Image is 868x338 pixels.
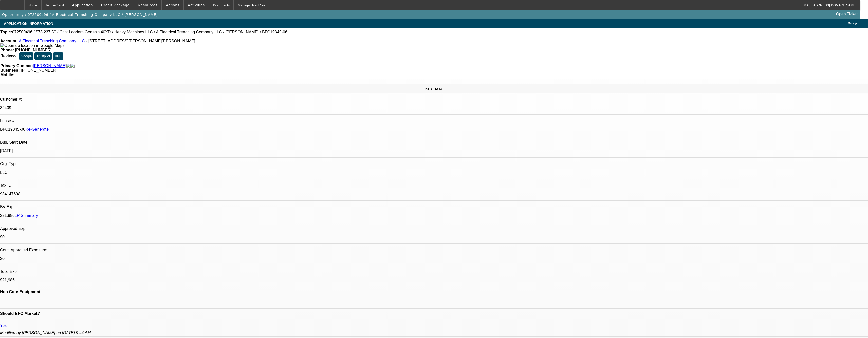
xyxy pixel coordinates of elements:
span: Application [72,3,93,7]
button: Trustpilot [34,52,52,60]
span: Activities [188,3,205,7]
span: KEY DATA [425,87,443,91]
button: Actions [162,0,183,10]
span: [PHONE_NUMBER] [21,68,57,72]
button: Resources [134,0,161,10]
img: linkedin-icon.png [70,64,75,68]
a: [PERSON_NAME] [33,64,66,68]
span: Actions [166,3,180,7]
button: Application [68,0,97,10]
a: Open Ticket [834,10,860,18]
strong: Phone: [0,48,14,52]
button: Activities [184,0,209,10]
strong: Topic: [0,30,12,34]
strong: Reviews: [0,54,18,58]
span: Opportunity / 072500496 / A Electrical Trenching Company LLC / [PERSON_NAME] [2,13,158,17]
a: Re-Generate [25,127,49,132]
button: BBB [53,52,63,60]
strong: Business: [0,68,20,72]
a: View Google Maps [0,43,64,48]
span: Manage [848,22,857,25]
a: A Electrical Trenching Company LLC [19,39,85,43]
span: 072500496 / $73,237.50 / Cast Loaders Genesis 40XD / Heavy Machines LLC / A Electrical Trenching ... [12,30,287,34]
strong: Mobile: [0,73,14,77]
img: facebook-icon.png [66,64,70,68]
a: LP Summary [15,213,38,218]
span: Resources [138,3,158,7]
span: [PHONE_NUMBER] [15,48,52,52]
strong: Account: [0,39,18,43]
button: Google [19,52,33,60]
span: APPLICATION INFORMATION [4,22,53,26]
span: Credit Package [101,3,130,7]
img: Open up location in Google Maps [0,43,64,48]
button: Credit Package [97,0,134,10]
span: - [STREET_ADDRESS][PERSON_NAME][PERSON_NAME] [86,39,195,43]
strong: Primary Contact: [0,64,33,68]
